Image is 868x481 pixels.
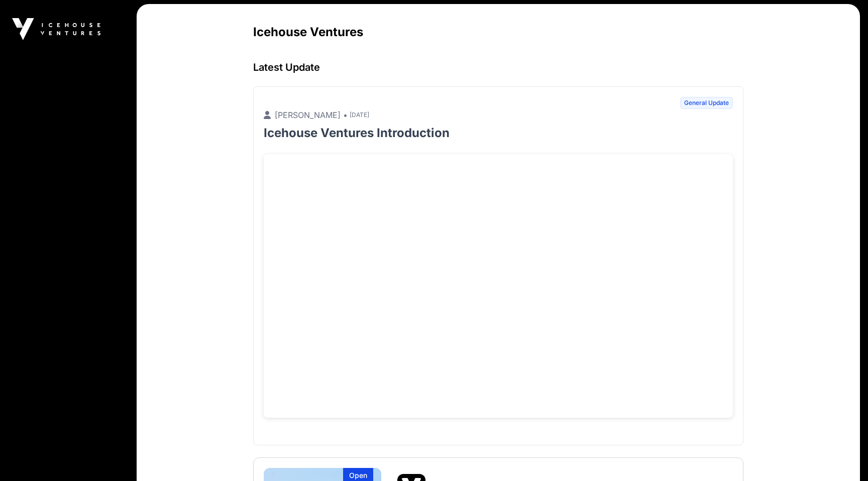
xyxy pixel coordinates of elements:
[12,18,100,40] img: Icehouse Ventures Logo
[253,24,743,40] h2: Icehouse Ventures
[350,111,369,119] span: [DATE]
[680,97,733,109] span: General Update
[264,109,348,121] p: [PERSON_NAME] •
[264,125,733,141] p: Icehouse Ventures Introduction
[253,60,743,74] h3: Latest Update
